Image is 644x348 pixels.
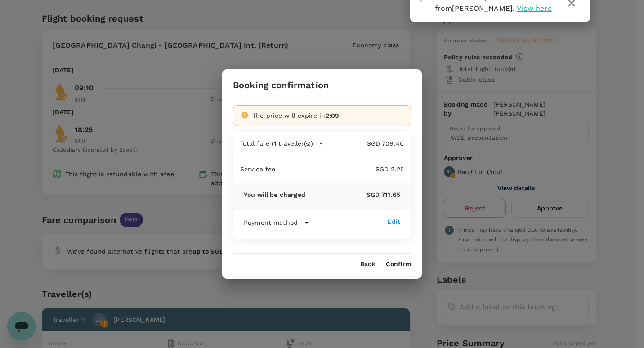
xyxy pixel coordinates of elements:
[244,190,305,199] p: You will be charged
[240,139,313,148] p: Total fare (1 traveller(s))
[386,261,411,268] button: Confirm
[244,218,298,227] p: Payment method
[240,139,324,148] button: Total fare (1 traveller(s))
[233,80,329,90] h3: Booking confirmation
[276,165,404,174] p: SGD 2.25
[452,4,513,13] span: [PERSON_NAME]
[360,261,375,268] button: Back
[517,4,551,13] span: View here
[305,190,400,199] p: SGD 711.65
[326,112,340,119] span: 2:09
[324,139,404,148] p: SGD 709.40
[387,217,400,226] div: Edit
[252,111,403,120] div: The price will expire in
[240,165,276,174] p: Service fee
